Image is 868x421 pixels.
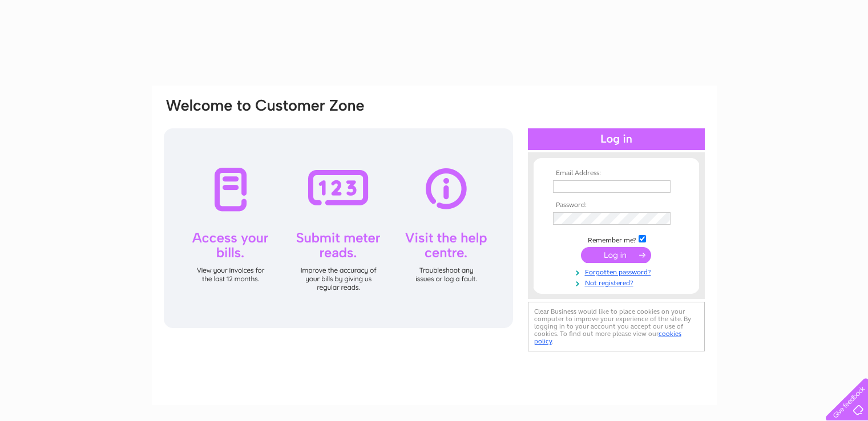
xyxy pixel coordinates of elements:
th: Email Address: [550,169,683,177]
input: Submit [581,247,651,263]
a: Forgotten password? [553,266,683,277]
a: cookies policy [534,330,681,345]
a: Not registered? [553,277,683,288]
td: Remember me? [550,233,683,245]
th: Password: [550,201,683,209]
div: Clear Business would like to place cookies on your computer to improve your experience of the sit... [528,302,705,351]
